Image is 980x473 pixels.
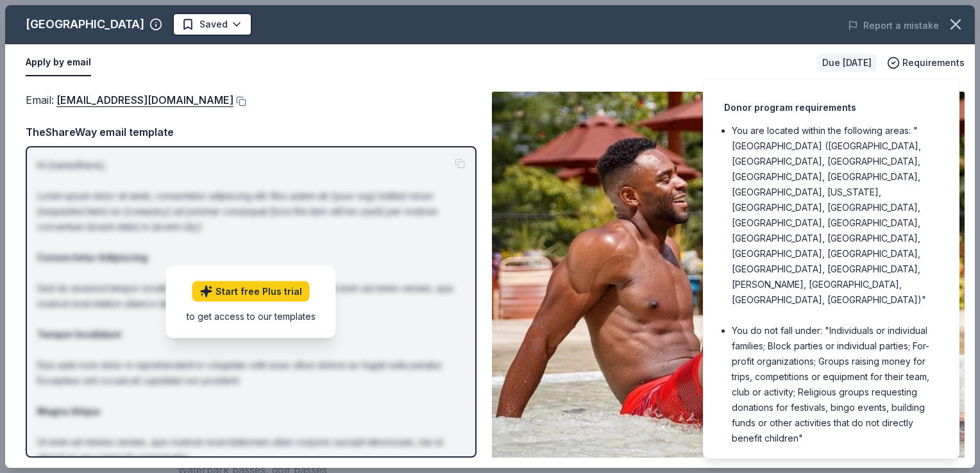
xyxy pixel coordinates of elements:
strong: Consectetur Adipiscing [37,252,148,263]
div: Donor program requirements [724,100,938,115]
button: Requirements [887,55,965,71]
a: Start free Plus trial [192,281,310,301]
button: Saved [173,13,252,36]
li: You do not fall under: "Individuals or individual families; Block parties or individual parties; ... [732,323,938,446]
div: [GEOGRAPHIC_DATA] [26,14,144,35]
span: Saved [199,17,228,32]
img: Image for Chula Vista Resort [492,92,965,458]
li: You are located within the following areas: "[GEOGRAPHIC_DATA] ([GEOGRAPHIC_DATA], [GEOGRAPHIC_DA... [732,123,938,308]
button: Report a mistake [848,18,939,33]
div: to get access to our templates [187,309,316,322]
div: TheShareWay email template [26,124,477,140]
a: [EMAIL_ADDRESS][DOMAIN_NAME] [56,92,233,108]
span: Email : [26,94,233,106]
span: Requirements [902,55,965,71]
button: Apply by email [26,49,91,76]
strong: Magna Aliqua [37,406,100,417]
div: Due [DATE] [817,54,877,72]
strong: Tempor Incididunt [37,329,121,340]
